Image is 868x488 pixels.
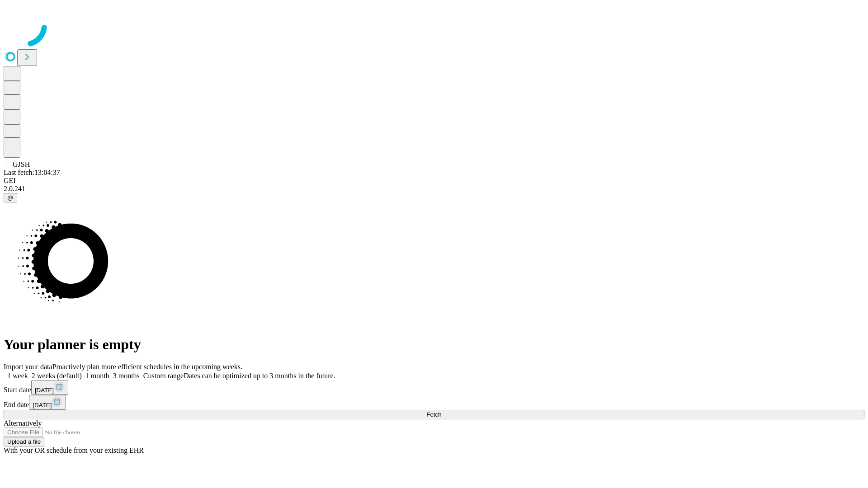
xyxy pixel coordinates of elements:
[7,194,14,201] span: @
[4,410,864,419] button: Fetch
[4,169,60,176] span: Last fetch: 13:04:37
[4,395,864,410] div: End date
[4,363,52,371] span: Import your data
[4,380,864,395] div: Start date
[4,185,864,193] div: 2.0.241
[4,437,44,446] button: Upload a file
[143,372,184,380] span: Custom range
[35,387,54,394] span: [DATE]
[7,372,28,380] span: 1 week
[4,177,864,185] div: GEI
[184,372,335,380] span: Dates can be optimized up to 3 months in the future.
[85,372,109,380] span: 1 month
[33,402,52,408] span: [DATE]
[4,419,42,427] span: Alternatively
[29,395,66,410] button: [DATE]
[113,372,140,380] span: 3 months
[13,160,30,168] span: GJSH
[4,446,144,454] span: With your OR schedule from your existing EHR
[32,372,82,380] span: 2 weeks (default)
[4,336,864,353] h1: Your planner is empty
[4,193,17,202] button: @
[52,363,242,371] span: Proactively plan more efficient schedules in the upcoming weeks.
[426,411,441,418] span: Fetch
[31,380,68,395] button: [DATE]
